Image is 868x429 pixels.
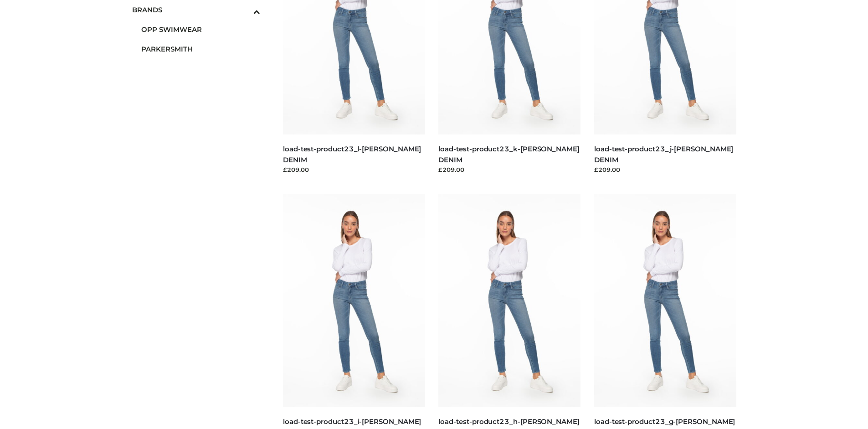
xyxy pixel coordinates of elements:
[438,145,579,164] a: load-test-product23_k-[PERSON_NAME] DENIM
[141,20,261,39] a: OPP SWIMWEAR
[132,5,261,15] span: BRANDS
[141,39,261,59] a: PARKERSMITH
[141,44,261,54] span: PARKERSMITH
[141,24,261,35] span: OPP SWIMWEAR
[283,145,421,164] a: load-test-product23_l-[PERSON_NAME] DENIM
[594,145,733,164] a: load-test-product23_j-[PERSON_NAME] DENIM
[283,165,425,174] div: £209.00
[594,165,736,174] div: £209.00
[438,165,580,174] div: £209.00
